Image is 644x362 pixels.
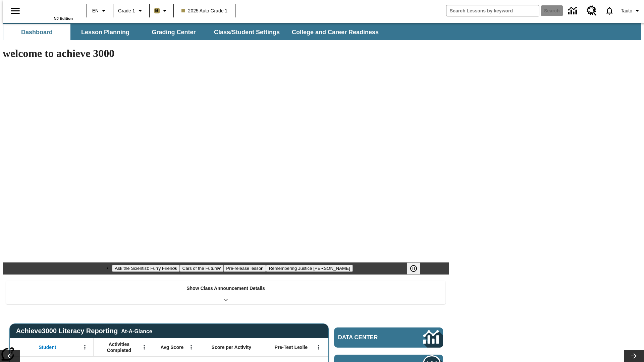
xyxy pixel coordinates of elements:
[624,350,644,362] button: Lesson carousel, Next
[97,341,141,353] span: Activities Completed
[3,24,70,40] button: Dashboard
[338,334,401,341] span: Data Center
[407,262,427,275] div: Pause
[160,344,183,350] span: Avg Score
[112,265,179,272] button: Slide 1 Ask the Scientist: Furry Friends
[152,5,171,17] button: Boost Class color is light brown. Change class color
[80,342,90,352] button: Open Menu
[6,281,445,304] div: Show Class Announcement Details
[583,2,601,20] a: Resource Center, Will open in new tab
[16,327,152,335] span: Achieve3000 Literacy Reporting
[118,7,135,14] span: Grade 1
[29,3,73,16] a: Home
[180,265,224,272] button: Slide 2 Cars of the Future?
[275,344,308,350] span: Pre-Test Lexile
[446,5,539,16] input: search field
[89,5,111,17] button: Language: EN, Select a language
[139,342,149,352] button: Open Menu
[181,7,228,14] span: 2025 Auto Grade 1
[564,2,583,20] a: Data Center
[266,265,353,272] button: Slide 4 Remembering Justice O'Connor
[601,2,618,19] a: Notifications
[3,24,385,40] div: SubNavbar
[54,16,73,20] span: NJ Edition
[314,342,324,352] button: Open Menu
[223,265,266,272] button: Slide 3 Pre-release lesson
[186,285,265,292] p: Show Class Announcement Details
[334,327,443,348] a: Data Center
[121,327,152,335] div: At-A-Glance
[115,5,147,17] button: Grade: Grade 1, Select a grade
[621,7,632,14] span: Tauto
[155,6,159,15] span: B
[186,342,196,352] button: Open Menu
[92,7,99,14] span: EN
[618,5,644,17] button: Profile/Settings
[39,344,56,350] span: Student
[3,23,641,40] div: SubNavbar
[212,344,252,350] span: Score per Activity
[407,262,420,275] button: Pause
[286,24,384,40] button: College and Career Readiness
[3,47,449,60] h1: welcome to achieve 3000
[72,24,139,40] button: Lesson Planning
[5,1,25,21] button: Open side menu
[29,2,73,20] div: Home
[209,24,285,40] button: Class/Student Settings
[140,24,207,40] button: Grading Center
